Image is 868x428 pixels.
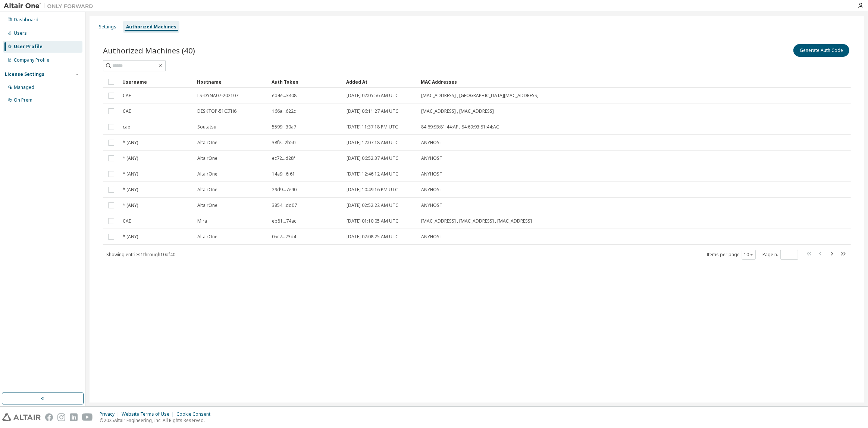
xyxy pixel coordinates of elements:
[14,57,49,63] div: Company Profile
[197,108,236,114] span: DESKTOP-51CIFH6
[347,234,398,240] span: [DATE] 02:08:25 AM UTC
[2,413,41,421] img: altair_logo.svg
[706,250,756,260] span: Items per page
[122,76,191,88] div: Username
[197,218,207,224] span: Mira
[272,171,295,177] span: 14a9...6f61
[197,76,266,88] div: Hostname
[123,187,138,193] span: * (ANY)
[744,252,754,258] button: 10
[197,155,217,161] span: AltairOne
[5,71,44,77] div: License Settings
[106,251,175,258] span: Showing entries 1 through 10 of 40
[82,413,93,421] img: youtube.svg
[272,93,297,99] span: eb4e...3408
[272,124,296,130] span: 5599...30a7
[421,140,442,146] span: ANYHOST
[421,155,442,161] span: ANYHOST
[100,411,122,417] div: Privacy
[272,218,296,224] span: eb81...74ac
[123,124,130,130] span: cae
[197,202,217,208] span: AltairOne
[197,234,217,240] span: AltairOne
[123,234,138,240] span: * (ANY)
[347,218,398,224] span: [DATE] 01:10:05 AM UTC
[197,124,216,130] span: Soutatsu
[347,171,398,177] span: [DATE] 12:46:12 AM UTC
[272,202,297,208] span: 3854...dd07
[421,234,442,240] span: ANYHOST
[123,155,138,161] span: * (ANY)
[347,93,398,99] span: [DATE] 02:05:56 AM UTC
[122,411,176,417] div: Website Terms of Use
[123,218,131,224] span: CAE
[197,140,217,146] span: AltairOne
[793,44,849,57] button: Generate Auth Code
[347,124,398,130] span: [DATE] 11:37:18 PM UTC
[14,17,38,23] div: Dashboard
[176,411,215,417] div: Cookie Consent
[123,202,138,208] span: * (ANY)
[346,76,415,88] div: Added At
[123,93,131,99] span: CAE
[126,24,176,30] div: Authorized Machines
[421,202,442,208] span: ANYHOST
[421,124,499,130] span: 84:69:93:81:44:AF , 84:69:93:81:44:AC
[347,108,398,114] span: [DATE] 06:11:27 AM UTC
[421,93,539,99] span: [MAC_ADDRESS] , [GEOGRAPHIC_DATA][MAC_ADDRESS]
[272,76,340,88] div: Auth Token
[197,171,217,177] span: AltairOne
[123,108,131,114] span: CAE
[123,171,138,177] span: * (ANY)
[347,140,398,146] span: [DATE] 12:07:18 AM UTC
[272,155,295,161] span: ec72...d28f
[421,108,494,114] span: [MAC_ADDRESS] , [MAC_ADDRESS]
[272,140,295,146] span: 38fe...2b50
[4,2,97,10] img: Altair One
[197,93,238,99] span: LS-DYNA07-202107
[347,155,398,161] span: [DATE] 06:52:37 AM UTC
[347,187,398,193] span: [DATE] 10:49:16 PM UTC
[421,187,442,193] span: ANYHOST
[14,84,34,90] div: Managed
[123,140,138,146] span: * (ANY)
[762,250,798,260] span: Page n.
[272,187,297,193] span: 29d9...7e90
[421,171,442,177] span: ANYHOST
[14,44,43,50] div: User Profile
[103,45,195,56] span: Authorized Machines (40)
[421,218,532,224] span: [MAC_ADDRESS] , [MAC_ADDRESS] , [MAC_ADDRESS]
[70,413,78,421] img: linkedin.svg
[421,76,773,88] div: MAC Addresses
[57,413,65,421] img: instagram.svg
[99,24,116,30] div: Settings
[45,413,53,421] img: facebook.svg
[272,234,296,240] span: 05c7...23d4
[272,108,296,114] span: 166a...622c
[100,417,215,424] p: © 2025 Altair Engineering, Inc. All Rights Reserved.
[197,187,217,193] span: AltairOne
[14,30,27,36] div: Users
[347,202,398,208] span: [DATE] 02:52:22 AM UTC
[14,97,32,103] div: On Prem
